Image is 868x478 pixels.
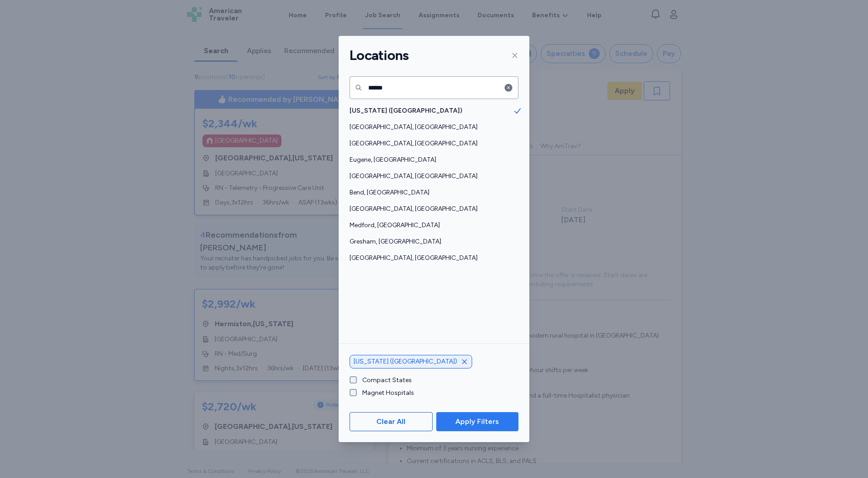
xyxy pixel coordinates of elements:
h1: Locations [350,47,409,64]
span: [GEOGRAPHIC_DATA], [GEOGRAPHIC_DATA] [350,254,513,263]
span: [GEOGRAPHIC_DATA], [GEOGRAPHIC_DATA] [350,204,513,214]
span: Gresham, [GEOGRAPHIC_DATA] [350,237,513,246]
span: Bend, [GEOGRAPHIC_DATA] [350,188,513,197]
span: Clear All [376,416,405,427]
label: Compact States [357,376,412,385]
span: [US_STATE] ([GEOGRAPHIC_DATA]) [354,357,457,366]
label: Magnet Hospitals [357,388,414,398]
span: [GEOGRAPHIC_DATA], [GEOGRAPHIC_DATA] [350,123,513,132]
span: [GEOGRAPHIC_DATA], [GEOGRAPHIC_DATA] [350,139,513,148]
span: [US_STATE] ([GEOGRAPHIC_DATA]) [350,106,513,115]
span: Eugene, [GEOGRAPHIC_DATA] [350,155,513,164]
button: Apply Filters [436,412,518,431]
span: Apply Filters [455,416,499,427]
span: [GEOGRAPHIC_DATA], [GEOGRAPHIC_DATA] [350,172,513,181]
button: Clear All [350,412,433,431]
span: Medford, [GEOGRAPHIC_DATA] [350,221,513,230]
